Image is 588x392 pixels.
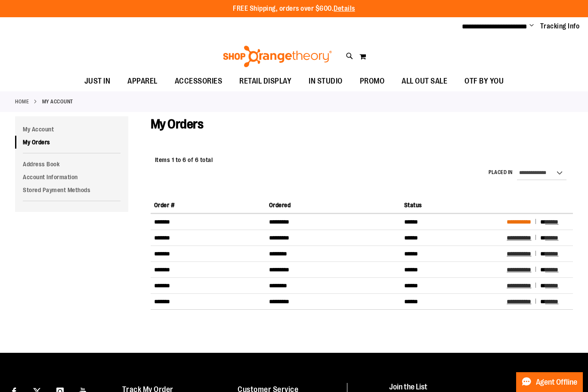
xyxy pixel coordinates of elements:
[151,197,266,213] th: Order #
[401,197,504,213] th: Status
[529,22,534,31] button: Account menu
[151,117,204,131] span: My Orders
[464,72,504,91] span: OTF BY YOU
[15,184,128,196] a: Stored Payment Methods
[516,372,583,392] button: Agent Offline
[360,72,385,91] span: PROMO
[266,197,401,213] th: Ordered
[175,72,223,91] span: ACCESSORIES
[489,169,513,176] label: Placed in
[15,123,128,136] a: My Account
[239,72,291,91] span: RETAIL DISPLAY
[222,46,333,67] img: Shop Orangetheory
[334,5,355,12] a: Details
[84,72,111,91] span: JUST IN
[402,72,447,91] span: ALL OUT SALE
[15,136,128,149] a: My Orders
[540,22,580,31] a: Tracking Info
[233,4,355,14] p: FREE Shipping, orders over $600.
[309,72,343,91] span: IN STUDIO
[536,378,577,386] span: Agent Offline
[155,156,213,163] span: Items 1 to 6 of 6 total
[15,158,128,171] a: Address Book
[42,98,73,106] strong: My Account
[15,171,128,184] a: Account Information
[127,72,158,91] span: APPAREL
[15,98,29,106] a: Home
